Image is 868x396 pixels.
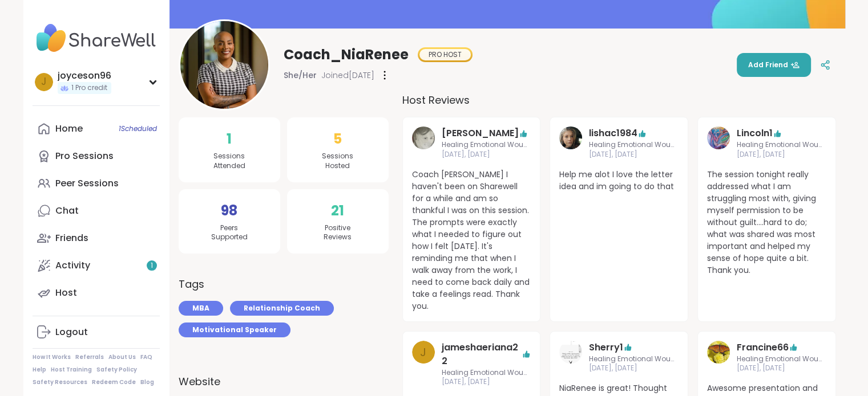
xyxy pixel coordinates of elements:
span: [DATE], [DATE] [442,377,531,387]
a: Sherry1 [559,341,582,374]
a: Pro Sessions [33,142,160,170]
a: Safety Policy [96,366,137,374]
a: Activity1 [33,252,160,279]
span: 1 Scheduled [119,124,157,133]
div: Peer Sessions [55,177,119,190]
span: Motivational Speaker [192,325,277,335]
a: Safety Resources [33,378,87,386]
span: MBA [192,303,209,313]
img: ShareWell Nav Logo [33,18,160,58]
a: Help [33,366,46,374]
a: Host [33,279,160,307]
a: Sherry1 [589,341,623,354]
div: Pro Sessions [55,150,114,162]
span: Healing Emotional Wounds: Power & Self-Worth [442,368,531,378]
a: jameshaeriana22 [442,341,522,368]
span: j [41,75,46,89]
span: Relationship Coach [244,303,320,313]
div: Host [55,287,77,299]
a: Host Training [51,366,92,374]
a: Francine66 [737,341,789,354]
a: Francine66 [707,341,730,374]
span: j [420,344,426,361]
span: Healing Emotional Wounds: Power & Self-Worth [737,354,826,364]
a: How It Works [33,353,71,361]
a: FAQ [140,353,152,361]
a: Logout [33,319,160,346]
img: Francine66 [707,341,730,364]
a: Home1Scheduled [33,115,160,142]
a: Peer Sessions [33,170,160,197]
div: Logout [55,326,88,338]
div: joyceson96 [58,70,111,82]
span: [DATE], [DATE] [737,364,826,373]
h3: Tags [179,276,204,292]
a: Friends [33,224,160,252]
a: Blog [140,378,154,386]
span: Healing Emotional Wounds: Power & Self-Worth [589,354,679,364]
label: Website [179,374,389,389]
div: Home [55,123,83,135]
a: Referrals [75,353,104,361]
span: 1 Pro credit [71,83,107,93]
div: Chat [55,205,79,217]
a: j [412,341,435,387]
span: 1 [151,261,153,271]
div: Activity [55,259,90,272]
div: Friends [55,232,88,244]
img: Sherry1 [559,341,582,364]
span: [DATE], [DATE] [589,364,679,373]
a: Redeem Code [92,378,136,386]
a: Chat [33,197,160,224]
a: About Us [108,353,136,361]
